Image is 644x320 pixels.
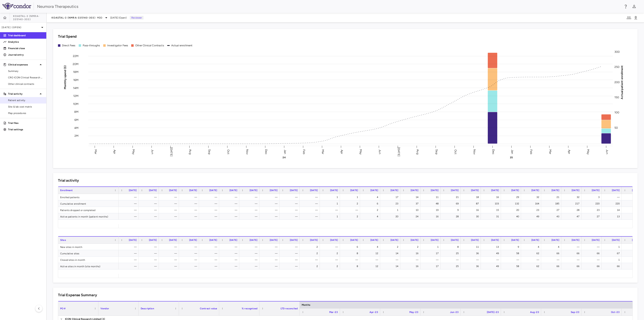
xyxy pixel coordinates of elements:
[614,65,619,69] tspan: 250
[323,213,338,220] div: 1
[8,121,43,125] p: Trial files
[142,244,157,250] div: —
[545,250,559,257] div: 66
[384,200,398,207] div: 23
[183,207,197,213] div: —
[505,250,519,257] div: 58
[169,189,177,192] span: [DATE]
[74,134,78,138] tspan: 2M
[203,194,217,200] div: —
[73,54,78,58] tspan: 22M
[484,194,499,200] div: 16
[243,200,257,207] div: —
[60,189,73,192] span: Enrollment
[545,213,559,220] div: 43
[505,200,519,207] div: 132
[58,178,79,183] h6: Trial activity
[283,200,298,207] div: —
[464,250,479,257] div: 36
[605,207,620,213] div: 14
[505,244,519,250] div: 9
[585,213,600,220] div: 27
[73,102,78,106] tspan: 10M
[8,69,43,73] span: Summary
[321,149,325,154] text: Mar
[384,213,398,220] div: 20
[471,189,479,192] span: [DATE]
[283,244,298,250] div: —
[404,200,418,207] div: 37
[97,16,102,20] span: MDD
[510,156,513,159] text: 25
[243,244,257,250] div: —
[565,213,579,220] div: 47
[223,244,237,250] div: —
[525,200,539,207] div: 164
[130,16,143,20] p: Reviewer
[464,194,479,200] div: 18
[605,200,620,207] div: 220
[605,213,620,220] div: 13
[183,244,197,250] div: —
[431,189,439,192] span: [DATE]
[263,207,278,213] div: —
[525,244,539,250] div: 4
[58,34,77,39] h6: Trial Spend
[263,200,278,207] div: —
[551,239,559,241] span: [DATE]
[531,239,539,241] span: [DATE]
[625,213,640,220] div: 17
[384,207,398,213] div: 1
[632,239,640,241] span: [DATE]
[344,250,358,257] div: 8
[303,250,318,257] div: 2
[444,244,459,250] div: 8
[250,189,257,192] span: [DATE]
[572,189,579,192] span: [DATE]
[129,189,137,192] span: [DATE]
[162,207,177,213] div: —
[183,213,197,220] div: —
[592,239,600,241] span: [DATE]
[151,149,154,154] text: Jun
[424,213,439,220] div: 16
[545,194,559,200] div: 21
[525,250,539,257] div: 62
[614,111,619,114] tspan: 100
[545,200,559,207] div: 185
[37,3,621,9] div: Neumora Therapeutics
[484,213,499,220] div: 31
[350,189,358,192] span: [DATE]
[511,189,519,192] span: [DATE]
[404,250,418,257] div: 16
[13,14,46,21] span: KOASTAL-3 (NMRA-335140-303)
[390,239,398,241] span: [DATE]
[183,257,197,263] div: —
[74,126,78,129] tspan: 4M
[290,189,298,192] span: [DATE]
[625,244,640,250] div: 1
[142,200,157,207] div: —
[183,250,197,257] div: —
[149,239,157,241] span: [DATE]
[58,207,119,213] div: Patients dropped or completed
[183,194,197,200] div: —
[585,244,600,250] div: —
[605,250,620,257] div: 67
[170,147,173,156] text: [DATE]
[113,149,116,154] text: Apr
[162,200,177,207] div: —
[614,50,620,54] tspan: 300
[122,207,137,213] div: —
[545,244,559,250] div: 4
[511,149,514,154] text: Jan
[364,213,378,220] div: 4
[8,63,38,66] p: Clinical expenses
[74,118,78,122] tspan: 6M
[73,62,78,66] tspan: 20M
[203,200,217,207] div: —
[107,44,128,47] div: Investigator Fees
[565,200,579,207] div: 217
[505,213,519,220] div: 40
[424,207,439,213] div: 19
